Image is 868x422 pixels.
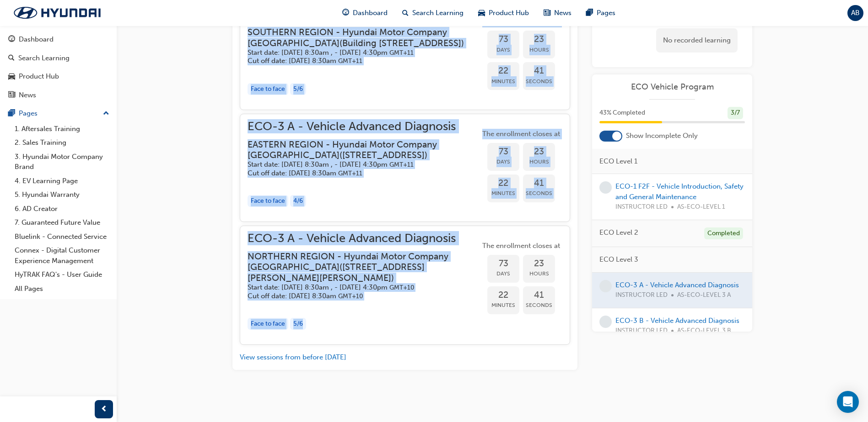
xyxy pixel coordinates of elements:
div: Pages [19,108,38,119]
span: prev-icon [101,404,108,415]
a: HyTRAK FAQ's - User Guide [11,268,113,282]
span: Search Learning [412,8,464,18]
span: Seconds [523,300,555,311]
span: Hours [523,269,555,279]
span: Australian Eastern Daylight Time GMT+11 [338,57,362,65]
span: learningRecordVerb_NONE-icon [599,316,612,328]
span: Minutes [487,76,519,87]
h3: NORTHERN REGION - Hyundai Motor Company [GEOGRAPHIC_DATA] ( [STREET_ADDRESS][PERSON_NAME][PERSON_... [248,251,465,283]
a: News [4,87,113,104]
a: guage-iconDashboard [335,4,395,22]
span: 73 [487,147,519,157]
div: Face to face [248,318,288,330]
div: 4 / 6 [290,195,306,207]
h3: EASTERN REGION - Hyundai Motor Company [GEOGRAPHIC_DATA] ( [STREET_ADDRESS] ) [248,139,465,161]
button: View sessions from before [DATE] [240,352,346,363]
span: car-icon [478,7,485,19]
a: Search Learning [4,50,113,67]
h5: Start date: [DATE] 8:30am , - [DATE] 4:30pm [248,283,465,292]
span: Seconds [523,76,555,87]
button: ECO-3 A - Vehicle Advanced DiagnosisSOUTHERN REGION - Hyundai Motor Company [GEOGRAPHIC_DATA](Bui... [248,10,562,102]
div: No recorded learning [656,28,738,53]
span: Pages [597,8,615,18]
span: ECO Level 2 [599,227,638,238]
div: Product Hub [19,71,59,82]
span: Show Incomplete Only [626,131,698,141]
a: Bluelink - Connected Service [11,230,113,244]
h5: Cut off date: [DATE] 8:30am [248,57,465,65]
span: news-icon [8,91,15,100]
div: Completed [704,227,743,240]
span: guage-icon [8,36,15,44]
span: search-icon [402,7,409,19]
span: INSTRUCTOR LED [615,326,668,336]
span: AS-ECO-LEVEL 3 B [677,326,731,336]
button: DashboardSearch LearningProduct HubNews [4,29,113,105]
span: Australian Eastern Daylight Time GMT+11 [338,169,362,177]
span: learningRecordVerb_NONE-icon [599,181,612,194]
span: Hours [523,45,555,55]
span: 23 [523,34,555,45]
a: ECO-1 F2F - Vehicle Introduction, Safety and General Maintenance [615,182,744,201]
button: AB [847,5,863,21]
button: Pages [4,105,113,122]
div: 5 / 6 [290,318,306,330]
a: 7. Guaranteed Future Value [11,216,113,230]
a: Dashboard [4,31,113,48]
button: ECO-3 A - Vehicle Advanced DiagnosisEASTERN REGION - Hyundai Motor Company [GEOGRAPHIC_DATA]([STR... [248,121,562,214]
span: ECO-3 A - Vehicle Advanced Diagnosis [248,233,480,244]
a: 3. Hyundai Motor Company Brand [11,150,113,174]
span: 41 [523,290,555,301]
a: news-iconNews [536,4,579,22]
span: search-icon [8,54,15,63]
div: Open Intercom Messenger [837,391,859,413]
a: ECO-3 B - Vehicle Advanced Diagnosis [615,316,739,325]
span: 23 [523,147,555,157]
span: Australian Eastern Standard Time GMT+10 [389,284,414,291]
h3: SOUTHERN REGION - Hyundai Motor Company [GEOGRAPHIC_DATA] ( Building [STREET_ADDRESS] ) [248,27,465,48]
span: Hours [523,157,555,167]
a: 6. AD Creator [11,202,113,216]
div: Search Learning [18,53,70,63]
h5: Cut off date: [DATE] 8:30am [248,292,465,301]
span: Australian Eastern Standard Time GMT+10 [338,292,363,300]
span: 41 [523,178,555,189]
span: Days [487,269,519,279]
span: Australian Eastern Daylight Time GMT+11 [389,49,414,57]
a: car-iconProduct Hub [471,4,536,22]
h5: Cut off date: [DATE] 8:30am [248,169,465,178]
div: 5 / 6 [290,83,306,95]
div: 3 / 7 [728,107,743,119]
a: All Pages [11,282,113,296]
span: car-icon [8,73,15,81]
span: pages-icon [8,110,15,118]
img: Trak [5,3,110,22]
span: Minutes [487,188,519,199]
span: Dashboard [353,8,388,18]
div: Face to face [248,83,288,95]
span: Minutes [487,300,519,311]
span: 22 [487,178,519,189]
span: news-icon [544,7,550,19]
span: up-icon [103,108,109,120]
a: 2. Sales Training [11,136,113,150]
a: ECO Vehicle Program [599,82,745,92]
span: guage-icon [342,7,349,19]
span: pages-icon [586,7,593,19]
span: News [554,8,571,18]
span: AS-ECO-LEVEL 1 [677,202,725,212]
span: The enrollment closes at [480,241,562,251]
span: learningRecordVerb_NONE-icon [599,280,612,292]
a: Connex - Digital Customer Experience Management [11,243,113,268]
span: ECO-3 A - Vehicle Advanced Diagnosis [248,121,480,132]
span: ECO Level 3 [599,254,638,265]
span: 22 [487,290,519,301]
h5: Start date: [DATE] 8:30am , - [DATE] 4:30pm [248,48,465,57]
span: AB [851,8,860,18]
span: 23 [523,258,555,269]
span: 73 [487,258,519,269]
div: News [19,90,36,100]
